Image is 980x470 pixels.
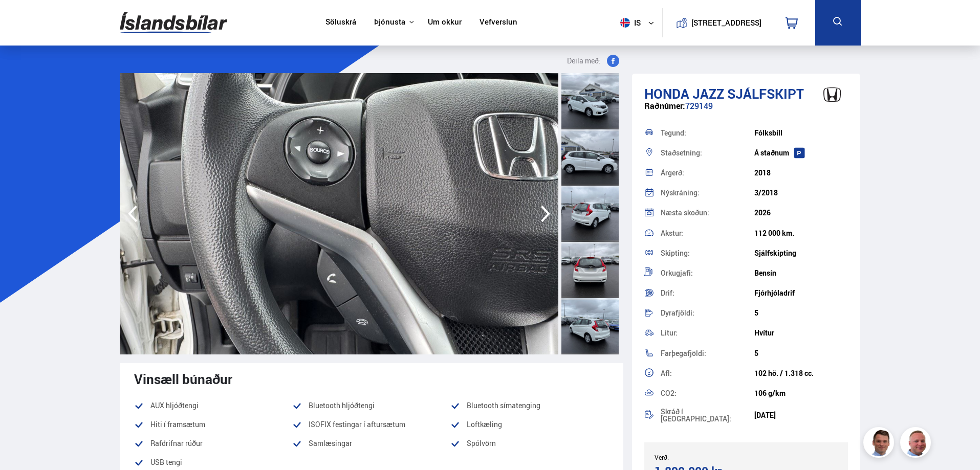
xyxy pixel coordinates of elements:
a: Vefverslun [480,17,517,28]
li: Bluetooth hljóðtengi [292,399,450,412]
div: 5 [754,309,848,317]
div: Vinsæll búnaður [134,371,609,387]
div: Dyrafjöldi: [661,309,754,317]
div: Verð: [655,454,746,461]
div: [DATE] [754,411,848,419]
button: Þjónusta [374,17,405,27]
div: 2026 [754,209,848,217]
div: 102 hö. / 1.318 cc. [754,369,848,377]
img: FbJEzSuNWCJXmdc-.webp [865,429,896,459]
div: Litur: [661,329,754,337]
button: is [616,8,662,38]
img: brand logo [812,79,853,110]
li: Loftkæling [450,418,608,431]
div: Orkugjafi: [661,270,754,277]
div: 3/2018 [754,189,848,197]
div: Afl: [661,370,754,377]
li: Samlæsingar [292,437,450,450]
div: Staðsetning: [661,149,754,156]
div: 729149 [644,101,848,121]
div: CO2: [661,390,754,397]
div: Fólksbíll [754,129,848,137]
li: Rafdrifnar rúður [134,437,292,450]
li: Bluetooth símatenging [450,399,608,412]
div: Næsta skoðun: [661,209,754,216]
a: Söluskrá [325,17,356,28]
button: Deila með: [563,55,623,67]
a: Um okkur [428,17,462,28]
div: 5 [754,349,848,357]
div: 2018 [754,169,848,177]
li: ISOFIX festingar í aftursætum [292,418,450,431]
img: siFngHWaQ9KaOqBr.png [902,429,932,459]
div: Skipting: [661,250,754,257]
div: Drif: [661,289,754,297]
a: [STREET_ADDRESS] [668,8,767,37]
li: Hiti í framsætum [134,418,292,431]
div: Hvítur [754,329,848,337]
div: 106 g/km [754,389,848,397]
div: Akstur: [661,230,754,237]
span: Deila með: [567,55,601,67]
li: Spólvörn [450,437,608,450]
span: is [616,18,642,28]
img: 3477799.jpeg [120,73,558,354]
span: Jazz SJÁLFSKIPT [692,84,804,103]
div: Tegund: [661,129,754,137]
div: 112 000 km. [754,229,848,237]
div: Árgerð: [661,169,754,176]
li: USB tengi [134,456,292,468]
div: Fjórhjóladrif [754,289,848,297]
div: Skráð í [GEOGRAPHIC_DATA]: [661,408,754,422]
button: [STREET_ADDRESS] [695,18,758,27]
img: svg+xml;base64,PHN2ZyB4bWxucz0iaHR0cDovL3d3dy53My5vcmcvMjAwMC9zdmciIHdpZHRoPSI1MTIiIGhlaWdodD0iNT... [620,18,630,28]
li: AUX hljóðtengi [134,399,292,412]
div: Bensín [754,269,848,277]
div: Sjálfskipting [754,249,848,257]
div: Á staðnum [754,149,848,157]
div: Farþegafjöldi: [661,350,754,357]
img: G0Ugv5HjCgRt.svg [120,6,227,39]
span: Raðnúmer: [644,100,685,111]
button: Open LiveChat chat widget [8,4,39,35]
span: Honda [644,84,689,103]
div: Nýskráning: [661,189,754,196]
